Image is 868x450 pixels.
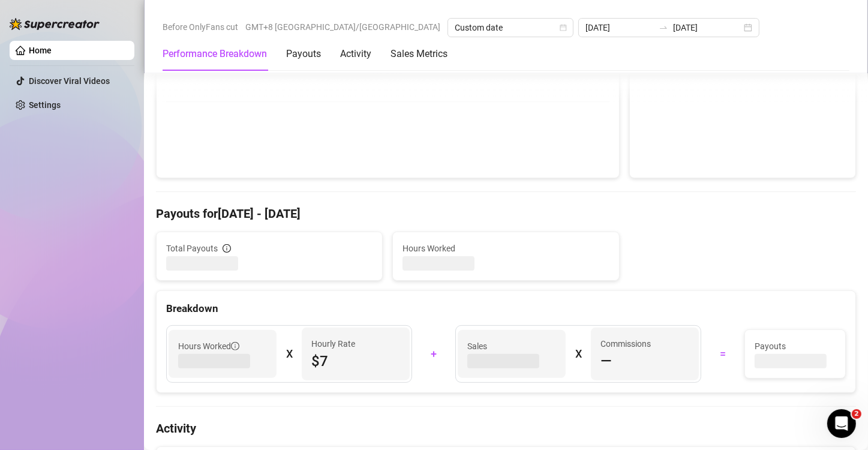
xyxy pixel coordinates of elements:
h4: Payouts for [DATE] - [DATE] [156,205,856,222]
span: $7 [311,352,400,371]
h4: Activity [156,420,856,437]
span: swap-right [659,23,668,32]
article: Hourly Rate [311,337,355,350]
a: Home [29,46,52,55]
input: End date [673,21,741,34]
span: info-circle [231,342,239,350]
span: info-circle [223,244,231,253]
span: Custom date [455,19,566,37]
div: + [419,344,448,364]
span: Before OnlyFans cut [163,18,238,36]
span: Hours Worked [403,242,609,255]
input: Start date [585,21,654,34]
div: = [708,344,737,364]
div: X [286,344,292,364]
span: to [659,23,668,32]
span: Total Payouts [166,242,218,255]
div: X [575,344,581,364]
div: Payouts [286,47,321,61]
span: — [600,352,612,371]
a: Settings [29,100,61,110]
div: Performance Breakdown [163,47,267,61]
span: GMT+8 [GEOGRAPHIC_DATA]/[GEOGRAPHIC_DATA] [245,18,440,36]
a: Discover Viral Videos [29,76,110,86]
div: Breakdown [166,301,846,317]
span: Payouts [755,340,836,353]
div: Sales Metrics [391,47,447,61]
iframe: Intercom live chat [827,409,856,438]
span: 2 [852,409,861,419]
span: calendar [560,24,567,31]
div: Activity [340,47,371,61]
span: Hours Worked [178,340,239,353]
article: Commissions [600,337,651,350]
img: logo-BBDzfeDw.svg [10,18,100,30]
span: Sales [467,340,556,353]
